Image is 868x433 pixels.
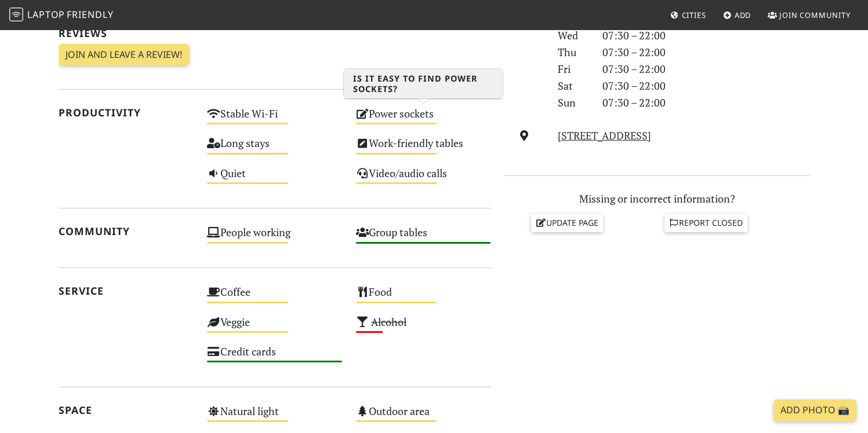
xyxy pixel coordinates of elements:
[59,27,491,39] h2: Reviews
[27,8,65,21] span: Laptop
[59,225,194,237] h2: Community
[349,104,498,134] div: Power sockets
[735,10,751,20] span: Add
[344,69,503,99] h3: Is it easy to find power sockets?
[59,107,194,119] h2: Productivity
[664,214,748,232] a: Report closed
[371,315,406,329] s: Alcohol
[595,94,817,111] div: 07:30 – 22:00
[558,129,651,142] a: [STREET_ADDRESS]
[551,44,595,61] div: Thu
[59,285,194,297] h2: Service
[200,402,349,431] div: Natural light
[551,61,595,78] div: Fri
[200,134,349,163] div: Long stays
[773,399,856,421] a: Add Photo 📸
[349,164,498,193] div: Video/audio calls
[200,164,349,193] div: Quiet
[200,313,349,342] div: Veggie
[9,5,114,25] a: LaptopFriendly LaptopFriendly
[551,27,595,44] div: Wed
[200,282,349,312] div: Coffee
[505,190,810,207] p: Missing or incorrect information?
[59,404,194,416] h2: Space
[9,8,23,21] img: LaptopFriendly
[349,402,498,431] div: Outdoor area
[682,10,706,20] span: Cities
[763,5,855,25] a: Join Community
[666,5,711,25] a: Cities
[200,104,349,134] div: Stable Wi-Fi
[531,214,603,232] a: Update page
[595,44,817,61] div: 07:30 – 22:00
[67,8,113,21] span: Friendly
[718,5,756,25] a: Add
[349,134,498,163] div: Work-friendly tables
[59,44,189,66] a: Join and leave a review!
[349,282,498,312] div: Food
[595,61,817,78] div: 07:30 – 22:00
[595,78,817,94] div: 07:30 – 22:00
[595,27,817,44] div: 07:30 – 22:00
[200,342,349,372] div: Credit cards
[200,223,349,252] div: People working
[551,94,595,111] div: Sun
[779,10,851,20] span: Join Community
[551,78,595,94] div: Sat
[349,223,498,252] div: Group tables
